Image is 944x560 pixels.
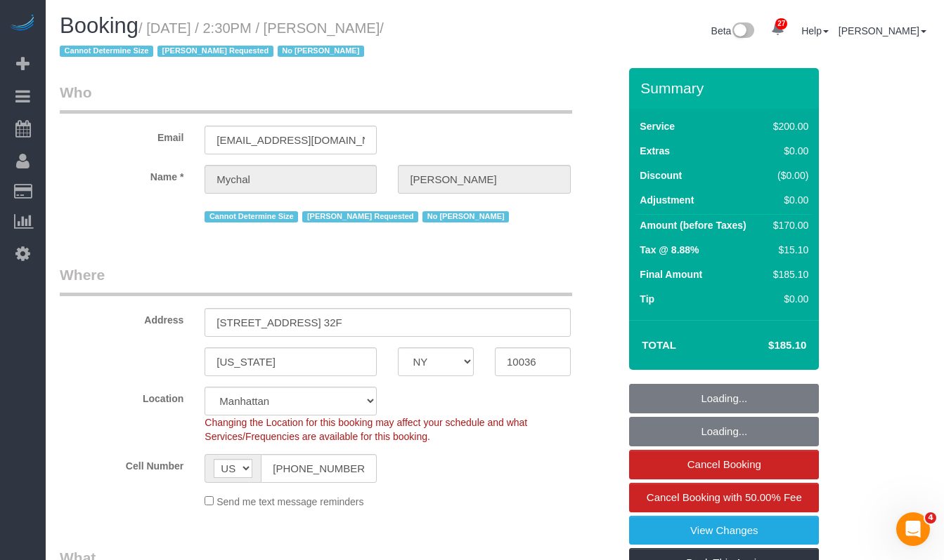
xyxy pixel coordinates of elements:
label: Tax @ 8.88% [640,243,699,257]
label: Discount [640,168,682,182]
label: Email [49,126,194,145]
input: Email [205,126,377,154]
span: 4 [925,512,936,524]
iframe: Intercom live chat [896,512,930,546]
span: No [PERSON_NAME] [422,211,509,222]
legend: Who [60,82,572,114]
img: Automaid Logo [8,14,37,34]
input: Zip Code [495,347,571,376]
span: 27 [775,18,787,29]
label: Final Amount [640,267,702,281]
div: ($0.00) [768,168,808,182]
label: Location [49,387,194,406]
label: Extras [640,144,670,158]
span: Changing the Location for this booking may affect your schedule and what Services/Frequencies are... [205,417,527,442]
a: Help [801,25,829,36]
label: Cell Number [49,454,194,473]
h4: $185.10 [726,340,806,352]
div: $0.00 [768,292,808,306]
input: City [205,347,377,376]
h3: Summary [640,80,812,96]
div: $185.10 [768,267,808,281]
img: New interface [731,22,754,41]
div: $0.00 [768,193,808,207]
span: Send me text message reminders [216,496,363,507]
span: / [60,20,384,60]
legend: Where [60,265,572,296]
a: Beta [711,25,755,36]
span: Cannot Determine Size [60,46,153,57]
a: Cancel Booking [629,450,819,479]
div: $200.00 [768,119,808,133]
input: Last Name [398,165,570,194]
div: $0.00 [768,144,808,158]
a: 27 [764,14,791,45]
span: Cannot Determine Size [205,211,298,222]
a: [PERSON_NAME] [839,25,926,36]
span: Cancel Booking with 50.00% Fee [647,491,802,503]
small: / [DATE] / 2:30PM / [PERSON_NAME] [60,20,384,60]
input: First Name [205,165,377,194]
div: $170.00 [768,218,808,232]
div: $15.10 [768,243,808,257]
span: No [PERSON_NAME] [278,46,364,57]
span: [PERSON_NAME] Requested [157,46,273,57]
span: Booking [60,13,138,38]
label: Amount (before Taxes) [640,218,746,232]
strong: Total [642,339,676,351]
input: Cell Number [261,454,377,483]
a: View Changes [629,516,819,545]
label: Address [49,308,194,327]
span: [PERSON_NAME] Requested [302,211,418,222]
a: Cancel Booking with 50.00% Fee [629,483,819,512]
label: Name * [49,165,194,184]
label: Service [640,119,675,133]
label: Adjustment [640,193,694,207]
label: Tip [640,292,654,306]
